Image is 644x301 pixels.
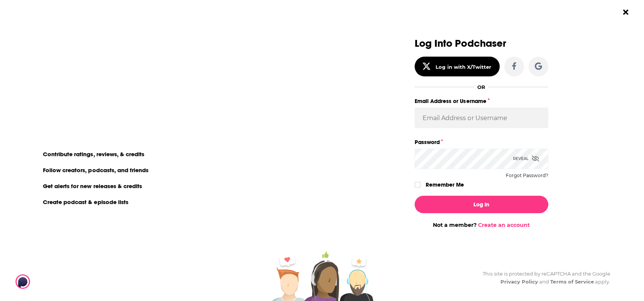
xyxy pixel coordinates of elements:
[436,64,491,70] div: Log in with X/Twitter
[415,57,500,76] button: Log in with X/Twitter
[426,180,464,190] label: Remember Me
[38,181,147,191] li: Get alerts for new releases & credits
[415,137,548,147] label: Password
[38,149,150,159] li: Contribute ratings, reviews, & credits
[415,108,548,128] input: Email Address or Username
[16,274,88,289] img: Podchaser - Follow, Share and Rate Podcasts
[75,40,150,51] a: create an account
[415,222,548,228] div: Not a member?
[38,197,134,207] li: Create podcast & episode lists
[478,222,530,228] a: Create an account
[415,196,548,213] button: Log In
[16,274,82,289] a: Podchaser - Follow, Share and Rate Podcasts
[477,84,485,90] div: OR
[477,270,610,286] div: This site is protected by reCAPTCHA and the Google and apply.
[38,136,190,143] li: On Podchaser you can:
[619,5,633,19] button: Close Button
[550,279,594,285] a: Terms of Service
[38,165,154,175] li: Follow creators, podcasts, and friends
[415,38,548,49] h3: Log Into Podchaser
[506,173,548,178] button: Forgot Password?
[415,96,548,106] label: Email Address or Username
[500,279,538,285] a: Privacy Policy
[513,149,539,169] div: Reveal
